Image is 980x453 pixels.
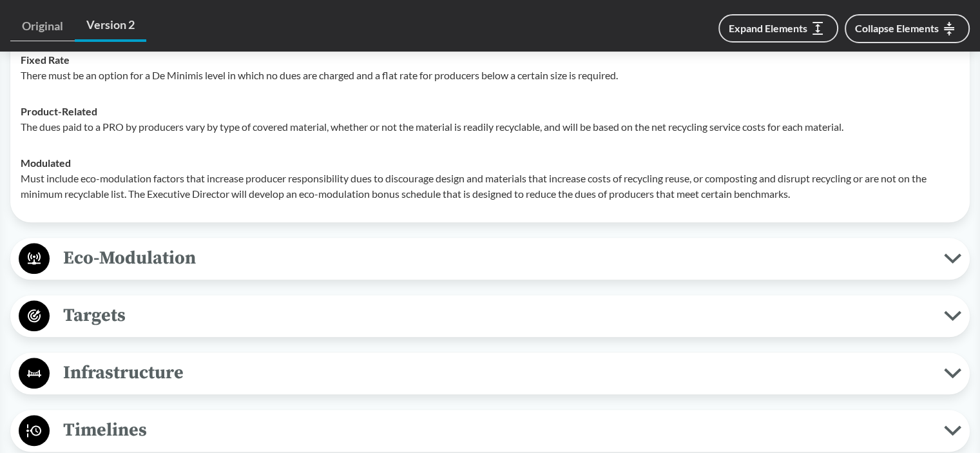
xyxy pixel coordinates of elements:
[15,300,965,333] button: Targets
[21,105,97,117] strong: Product-Related
[845,14,970,43] button: Collapse Elements
[50,244,944,273] span: Eco-Modulation
[15,357,965,390] button: Infrastructure
[50,301,944,330] span: Targets
[718,14,838,43] button: Expand Elements
[21,68,959,83] p: There must be an option for a De Minimis level in which no dues are charged and a flat rate for p...
[15,242,965,275] button: Eco-Modulation
[50,358,944,387] span: Infrastructure
[21,53,70,66] strong: Fixed Rate
[21,157,71,169] strong: Modulated
[75,10,146,42] a: Version 2
[50,416,944,445] span: Timelines
[21,171,959,202] p: Must include eco-modulation factors that increase producer responsibility dues to discourage desi...
[15,414,965,447] button: Timelines
[21,119,959,135] p: The dues paid to a PRO by producers vary by type of covered material, whether or not the material...
[10,12,75,41] a: Original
